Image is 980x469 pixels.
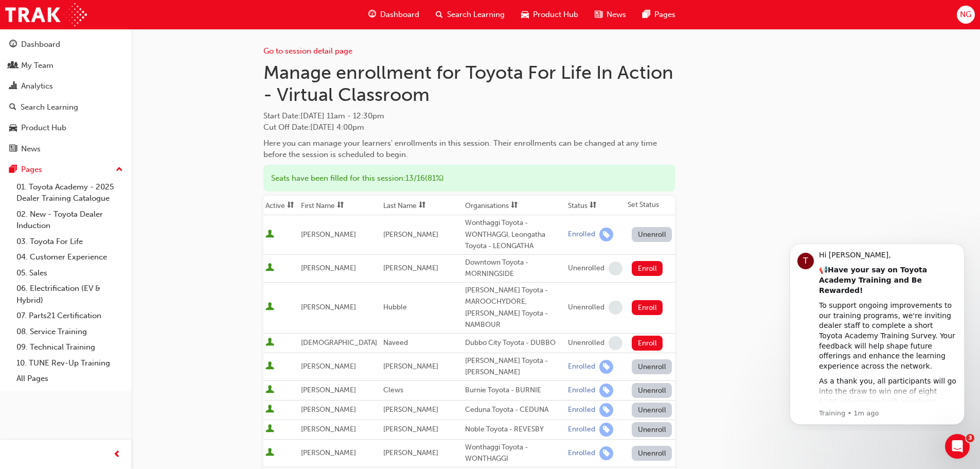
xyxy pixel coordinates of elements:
a: 09. Technical Training [12,339,127,355]
button: DashboardMy TeamAnalyticsSearch LearningProduct HubNews [4,33,127,160]
span: [DEMOGRAPHIC_DATA] [301,338,377,347]
button: NG [957,6,975,24]
span: User is active [265,424,274,435]
div: [PERSON_NAME] Toyota - [PERSON_NAME] [465,355,564,378]
span: User is active [265,263,274,273]
a: 01. Toyota Academy - 2025 Dealer Training Catalogue [12,179,127,206]
button: Unenroll [632,227,672,242]
a: News [4,140,127,159]
a: pages-iconPages [634,4,684,25]
span: sorting-icon [337,201,344,210]
div: Downtown Toyota - MORNINGSIDE [465,257,564,280]
button: Enroll [632,300,663,315]
span: car-icon [9,124,17,133]
div: News [21,143,41,155]
span: Dashboard [380,9,419,21]
span: User is active [265,338,274,348]
span: prev-icon [113,448,121,461]
div: Enrolled [568,362,595,372]
span: news-icon [9,145,17,154]
span: [PERSON_NAME] [383,405,438,414]
span: guage-icon [9,40,17,49]
button: Pages [4,160,127,179]
div: Dubbo City Toyota - DUBBO [465,337,564,349]
span: Hubble [383,303,407,311]
a: guage-iconDashboard [360,4,427,25]
div: Seats have been filled for this session : 13 / 16 ( 81% ) [263,165,675,192]
span: learningRecordVerb_NONE-icon [609,336,622,350]
span: Pages [654,9,675,21]
div: Ceduna Toyota - CEDUNA [465,404,564,416]
th: Toggle SortBy [463,196,566,215]
span: search-icon [436,8,443,21]
span: news-icon [595,8,602,21]
button: Enroll [632,336,663,351]
span: learningRecordVerb_ENROLL-icon [599,360,613,374]
div: Unenrolled [568,338,604,348]
span: Cut Off Date : [DATE] 4:00pm [263,123,364,132]
span: 3 [966,434,974,442]
a: search-iconSearch Learning [427,4,513,25]
span: sorting-icon [590,201,597,210]
a: Dashboard [4,35,127,54]
div: Noble Toyota - REVESBY [465,424,564,436]
span: people-icon [9,61,17,71]
div: Burnie Toyota - BURNIE [465,385,564,396]
span: learningRecordVerb_NONE-icon [609,301,622,315]
span: [PERSON_NAME] [301,264,356,272]
div: Enrolled [568,405,595,415]
button: Unenroll [632,446,672,461]
iframe: Intercom notifications message [774,234,980,431]
span: guage-icon [368,8,376,21]
span: learningRecordVerb_ENROLL-icon [599,384,613,397]
th: Toggle SortBy [299,196,381,215]
span: User is active [265,448,274,458]
th: Toggle SortBy [566,196,626,215]
span: learningRecordVerb_ENROLL-icon [599,423,613,437]
div: Unenrolled [568,303,604,312]
div: Wonthaggi Toyota - WONTHAGGI [465,442,564,465]
div: Unenrolled [568,264,604,273]
img: Trak [5,3,87,26]
a: 06. Electrification (EV & Hybrid) [12,281,127,308]
a: My Team [4,56,127,75]
th: Toggle SortBy [263,196,299,215]
span: Start Date : [263,110,675,122]
div: Dashboard [21,39,60,50]
span: [PERSON_NAME] [301,425,356,433]
span: [DATE] 11am - 12:30pm [300,111,384,120]
span: up-icon [116,163,123,177]
div: Here you can manage your learners' enrollments in this session. Their enrollments can be changed ... [263,137,675,161]
span: pages-icon [643,8,650,21]
div: Product Hub [21,122,66,134]
a: 10. TUNE Rev-Up Training [12,355,127,371]
span: [PERSON_NAME] [301,230,356,239]
button: Unenroll [632,422,672,437]
a: All Pages [12,371,127,387]
span: News [607,9,626,21]
span: User is active [265,230,274,240]
span: [PERSON_NAME] [301,405,356,414]
span: Naveed [383,338,408,347]
div: Analytics [21,80,53,92]
th: Toggle SortBy [381,196,463,215]
span: User is active [265,361,274,372]
h1: Manage enrollment for Toyota For Life In Action - Virtual Classroom [263,61,675,106]
a: Search Learning [4,98,127,117]
a: 07. Parts21 Certification [12,308,127,324]
span: Clews [383,386,403,394]
div: My Team [21,60,54,72]
button: Enroll [632,261,663,276]
span: sorting-icon [287,201,294,210]
a: 08. Service Training [12,324,127,340]
div: Enrolled [568,386,595,395]
div: Enrolled [568,425,595,435]
a: 05. Sales [12,265,127,281]
span: learningRecordVerb_ENROLL-icon [599,446,613,460]
span: Search Learning [447,9,505,21]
